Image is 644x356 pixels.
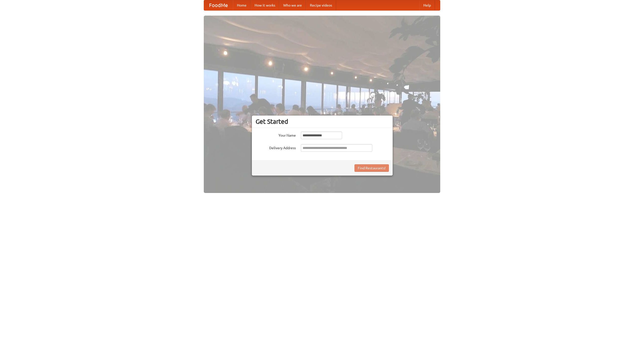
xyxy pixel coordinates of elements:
a: Help [419,0,435,10]
button: Find Restaurants! [354,164,389,172]
label: Your Name [256,132,296,138]
h3: Get Started [256,118,389,125]
a: Who we are [279,0,306,10]
label: Delivery Address [256,144,296,150]
a: Home [233,0,251,10]
a: How it works [251,0,279,10]
a: Recipe videos [306,0,336,10]
a: FoodMe [204,0,233,10]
